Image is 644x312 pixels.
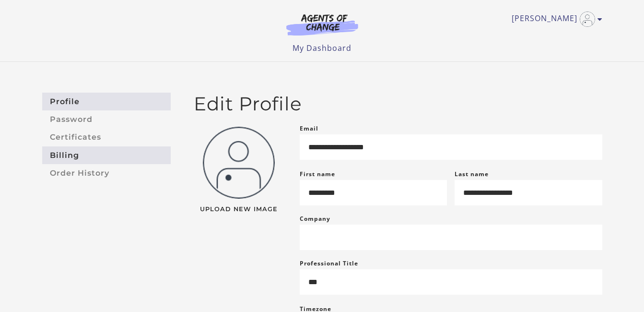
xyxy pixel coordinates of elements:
[512,12,597,27] a: Toggle menu
[293,43,351,53] a: My Dashboard
[276,13,368,36] img: Agents of Change Logo
[42,146,171,164] a: Billing
[300,170,335,178] label: First name
[42,164,171,182] a: Order History
[300,258,358,269] label: Professional Title
[300,213,330,225] label: Company
[194,93,602,115] h2: Edit Profile
[300,123,318,134] label: Email
[42,129,171,146] a: Certificates
[455,170,489,178] label: Last name
[42,110,171,128] a: Password
[42,93,171,110] a: Profile
[194,206,284,213] span: Upload New Image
